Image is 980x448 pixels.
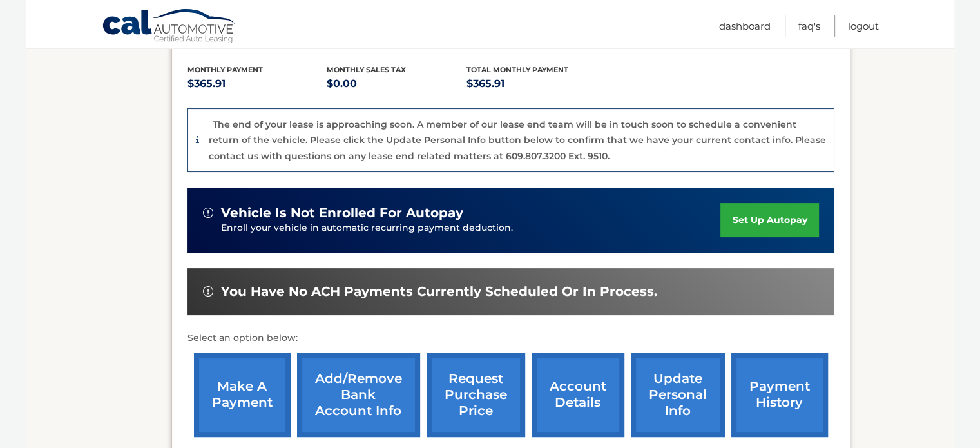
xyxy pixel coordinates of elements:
span: Total Monthly Payment [466,65,568,74]
a: set up autopay [720,203,818,237]
p: Select an option below: [187,331,834,346]
p: $365.91 [466,75,606,93]
a: Logout [848,15,879,37]
p: The end of your lease is approaching soon. A member of our lease end team will be in touch soon t... [209,119,826,162]
p: $0.00 [327,75,466,93]
a: make a payment [194,353,291,437]
a: request purchase price [427,353,525,437]
a: update personal info [631,353,725,437]
a: account details [532,353,624,437]
span: vehicle is not enrolled for autopay [221,205,463,221]
p: $365.91 [187,75,327,93]
img: alert-white.svg [203,286,213,297]
a: Cal Automotive [102,8,237,46]
a: Add/Remove bank account info [297,353,420,437]
a: FAQ's [798,15,820,37]
p: Enroll your vehicle in automatic recurring payment deduction. [221,221,721,235]
span: Monthly sales Tax [327,65,406,74]
img: alert-white.svg [203,208,213,218]
a: payment history [731,353,828,437]
a: Dashboard [719,15,771,37]
span: You have no ACH payments currently scheduled or in process. [221,284,657,300]
span: Monthly Payment [187,65,263,74]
